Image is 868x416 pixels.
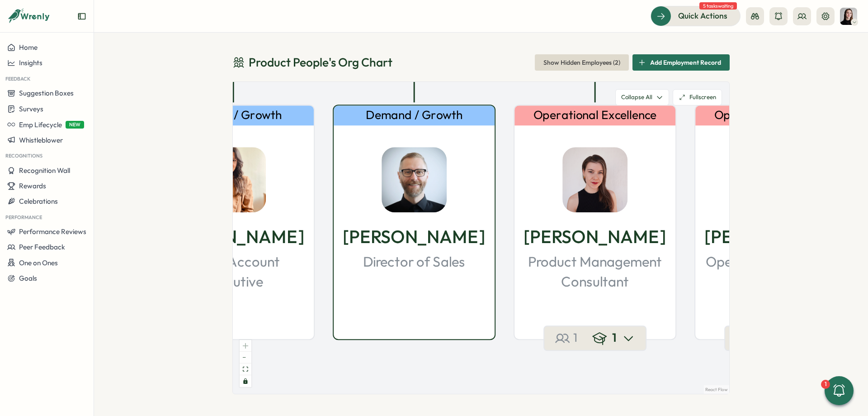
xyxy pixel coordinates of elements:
[162,223,305,251] p: [PERSON_NAME]
[240,363,251,375] button: fit view
[333,105,495,340] div: Demand / GrowthMichael Johannes[PERSON_NAME]Director of Sales
[19,105,43,113] span: Surveys
[19,274,37,282] span: Goals
[19,120,62,129] span: Emp Lifecycle
[615,89,669,105] button: Collapse All
[160,253,307,291] p: Junior Account Executive
[543,326,646,351] button: 11
[19,182,46,190] span: Rewards
[840,8,857,25] img: Elena Ladushyna
[573,330,578,346] span: 1
[514,105,676,340] div: Operational ExcellenceAxi Molnar[PERSON_NAME]Product Management Consultant11
[19,43,38,52] span: Home
[19,197,58,206] span: Celebrations
[343,223,486,251] p: [PERSON_NAME]
[334,105,495,125] div: Demand / Growth
[19,136,63,144] span: Whistleblower
[249,54,392,70] span: Product People 's Org Chart
[612,330,617,346] span: 1
[19,227,86,236] span: Performance Reviews
[632,54,730,71] button: Add Employment Record
[77,12,86,21] button: Expand sidebar
[694,105,857,340] div: Operational Excellence[PERSON_NAME]Operational Excellence Manager
[382,147,447,212] img: Michael Johannes
[524,223,666,251] p: [PERSON_NAME]
[695,105,856,125] div: Operational Excellence
[651,6,741,26] button: Quick Actions
[240,352,251,363] button: zoom out
[19,258,58,267] span: One on Ones
[650,55,721,70] span: Add Employment Record
[66,121,84,129] span: NEW
[678,10,727,22] span: Quick Actions
[19,58,42,67] span: Insights
[825,376,854,405] button: 1
[363,253,465,272] p: Director of Sales
[703,253,849,291] p: Operational Excellence Manager
[19,166,70,175] span: Recognition Wall
[240,375,251,387] button: toggle interactivity
[19,89,74,97] span: Suggestion Boxes
[704,223,847,251] p: [PERSON_NAME]
[543,55,620,70] span: Show Hidden Employees ( 2 )
[19,243,65,251] span: Peer Feedback
[152,105,315,340] div: Demand / GrowthMariana Silva[PERSON_NAME]Junior Account Executive
[153,105,314,125] div: Demand / Growth
[673,89,722,105] button: Fullscreen
[821,380,830,389] div: 1
[201,147,266,212] img: Mariana Silva
[514,105,675,125] div: Operational Excellence
[240,340,251,387] div: React Flow controls
[535,54,629,71] button: Show Hidden Employees (2)
[705,387,728,392] a: React Flow attribution
[699,2,737,10] span: 5 tasks waiting
[562,147,627,212] img: Axi Molnar
[522,253,668,291] p: Product Management Consultant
